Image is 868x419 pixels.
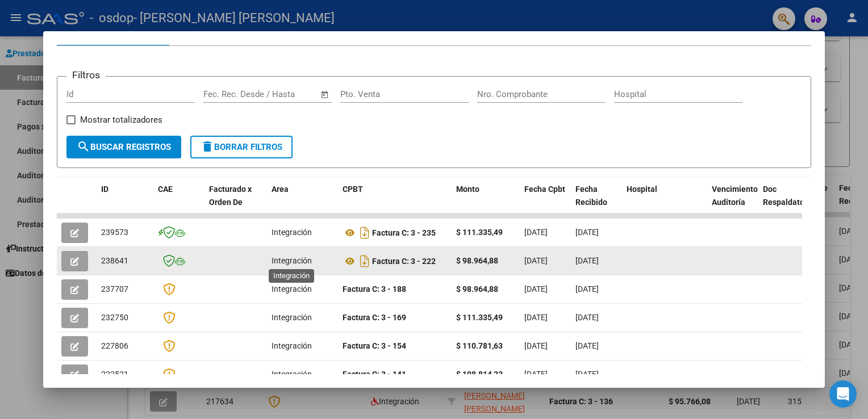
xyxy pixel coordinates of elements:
span: 237707 [101,284,128,294]
span: 227806 [101,341,128,350]
span: Integración [272,256,312,265]
datatable-header-cell: Monto [452,177,520,227]
datatable-header-cell: Doc Respaldatoria [758,177,827,227]
i: Descargar documento [357,224,372,242]
button: Borrar Filtros [190,136,293,158]
span: Hospital [627,185,657,194]
strong: Factura C: 3 - 222 [372,257,436,266]
datatable-header-cell: Fecha Recibido [571,177,622,227]
datatable-header-cell: Area [267,177,338,227]
button: Open calendar [318,88,331,101]
mat-icon: delete [201,140,214,153]
strong: $ 108.814,23 [456,370,503,379]
datatable-header-cell: Facturado x Orden De [205,177,267,227]
strong: Factura C: 3 - 169 [343,313,406,322]
strong: Factura C: 3 - 235 [372,228,436,237]
span: Facturado x Orden De [209,185,252,207]
i: Descargar documento [357,252,372,270]
datatable-header-cell: Hospital [622,177,707,227]
span: [DATE] [524,228,548,237]
span: [DATE] [575,284,599,294]
h3: Filtros [66,68,106,82]
span: Integración [272,370,312,379]
strong: $ 98.964,88 [456,256,498,265]
span: Buscar Registros [77,142,171,152]
span: Integración [272,341,312,350]
span: Fecha Recibido [575,185,607,207]
datatable-header-cell: Vencimiento Auditoría [707,177,758,227]
span: ID [101,185,108,194]
span: Area [272,185,289,194]
div: Open Intercom Messenger [829,380,857,408]
span: Doc Respaldatoria [763,185,814,207]
datatable-header-cell: ID [97,177,153,227]
span: 222521 [101,370,128,379]
span: [DATE] [575,341,599,350]
span: Vencimiento Auditoría [712,185,758,207]
span: [DATE] [524,313,548,322]
span: Integración [272,313,312,322]
span: 239573 [101,228,128,237]
span: CPBT [343,185,363,194]
strong: Factura C: 3 - 188 [343,284,406,294]
span: [DATE] [575,313,599,322]
span: [DATE] [575,228,599,237]
strong: $ 111.335,49 [456,228,503,237]
input: End date [251,89,306,99]
span: [DATE] [575,256,599,265]
strong: Factura C: 3 - 154 [343,341,406,350]
input: Start date [203,89,240,99]
span: 238641 [101,256,128,265]
strong: $ 111.335,49 [456,313,503,322]
span: [DATE] [524,370,548,379]
span: 232750 [101,313,128,322]
span: Integración [272,228,312,237]
span: Integración [272,284,312,294]
datatable-header-cell: CAE [153,177,205,227]
strong: $ 110.781,63 [456,341,503,350]
span: Fecha Cpbt [524,185,565,194]
span: Mostrar totalizadores [80,113,162,127]
span: [DATE] [575,370,599,379]
strong: Factura C: 3 - 141 [343,370,406,379]
button: Buscar Registros [66,136,181,158]
mat-icon: search [77,140,90,153]
span: [DATE] [524,256,548,265]
datatable-header-cell: CPBT [338,177,452,227]
span: Monto [456,185,479,194]
datatable-header-cell: Fecha Cpbt [520,177,571,227]
strong: $ 98.964,88 [456,284,498,294]
span: Borrar Filtros [201,142,282,152]
span: [DATE] [524,341,548,350]
span: CAE [158,185,173,194]
span: [DATE] [524,284,548,294]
